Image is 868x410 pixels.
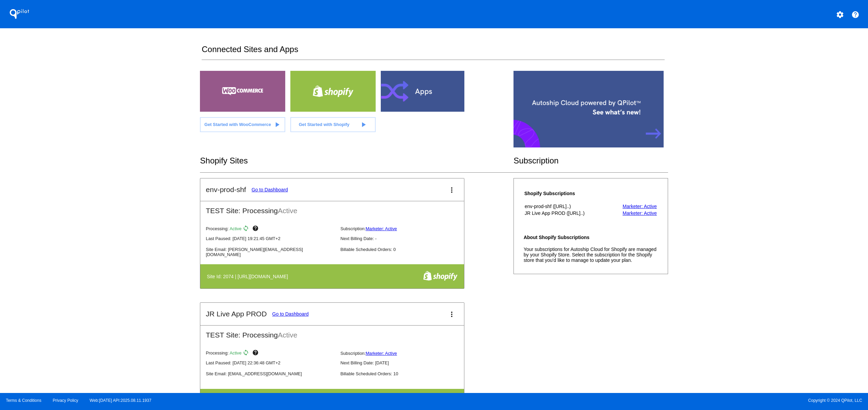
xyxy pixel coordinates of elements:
h4: Shopify Subscriptions [524,191,608,196]
p: Subscription: [341,351,469,356]
p: Processing: [206,225,335,233]
mat-icon: more_vert [448,310,456,318]
span: Active [278,331,297,339]
p: Site Email: [PERSON_NAME][EMAIL_ADDRESS][DOMAIN_NAME] [206,247,335,257]
mat-icon: help [851,11,859,19]
p: Billable Scheduled Orders: 0 [341,247,469,252]
mat-icon: settings [836,11,844,19]
span: Get Started with Shopify [299,122,350,127]
span: Active [278,207,297,215]
a: Get Started with Shopify [290,117,376,132]
span: Copyright © 2024 QPilot, LLC [440,398,862,403]
a: Go to Dashboard [272,311,309,317]
img: f8a94bdc-cb89-4d40-bdcd-a0261eff8977 [423,271,458,281]
a: Marketer: Active [366,351,397,356]
h2: TEST Site: Processing [200,326,464,339]
p: Next Billing Date: - [341,236,469,241]
a: Web:[DATE] API:2025.08.11.1937 [90,398,151,403]
h4: About Shopify Subscriptions [524,235,658,240]
span: Active [230,351,242,356]
a: Terms & Conditions [6,398,41,403]
span: Active [230,226,242,231]
p: Next Billing Date: [DATE] [341,360,469,365]
a: Go to Dashboard [251,187,288,192]
a: Marketer: Active [366,226,397,231]
mat-icon: help [252,349,260,358]
mat-icon: play_arrow [273,121,281,129]
h2: TEST Site: Processing [200,201,464,215]
mat-icon: help [252,225,260,233]
th: env-prod-shf ([URL]..) [524,203,608,209]
h2: Subscription [513,156,668,165]
a: Get Started with WooCommerce [200,117,285,132]
h2: JR Live App PROD [206,310,267,318]
span: Get Started with WooCommerce [204,122,271,127]
h4: Site Id: 2074 | [URL][DOMAIN_NAME] [207,274,291,279]
p: Billable Scheduled Orders: 10 [341,371,469,376]
p: Processing: [206,349,335,358]
p: Site Email: [EMAIL_ADDRESS][DOMAIN_NAME] [206,371,335,376]
p: Last Paused: [DATE] 19:21:45 GMT+2 [206,236,335,241]
p: Last Paused: [DATE] 22:36:48 GMT+2 [206,360,335,365]
h2: Shopify Sites [200,156,513,165]
mat-icon: sync [243,225,251,233]
th: JR Live App PROD ([URL]..) [524,210,608,216]
h1: QPilot [6,7,33,21]
mat-icon: more_vert [448,186,456,194]
a: Marketer: Active [623,210,657,216]
mat-icon: play_arrow [359,121,367,129]
a: Marketer: Active [623,204,657,209]
p: Subscription: [341,226,469,231]
mat-icon: sync [243,349,251,358]
p: Your subscriptions for Autoship Cloud for Shopify are managed by your Shopify Store. Select the s... [524,247,658,263]
h2: env-prod-shf [206,186,246,194]
h2: Connected Sites and Apps [202,45,664,60]
a: Privacy Policy [53,398,78,403]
